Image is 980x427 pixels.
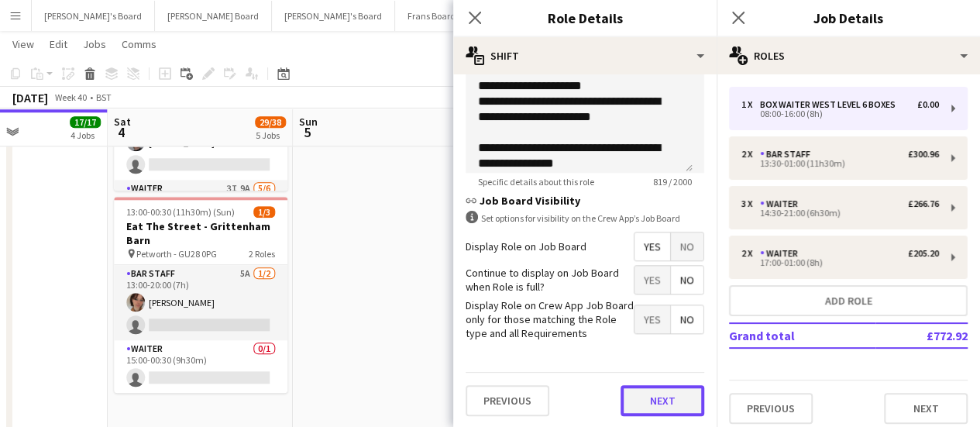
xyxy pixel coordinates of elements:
[908,149,939,160] div: £300.96
[12,37,34,51] span: View
[875,323,968,348] td: £772.92
[112,123,131,141] span: 4
[634,232,670,260] span: Yes
[122,37,156,51] span: Comms
[741,209,939,217] div: 14:30-21:00 (6h30m)
[70,129,100,141] div: 4 Jobs
[466,176,607,188] span: Specific details about this role
[760,149,817,160] div: BAR STAFF
[729,393,813,424] button: Previous
[249,248,275,260] span: 2 Roles
[51,91,90,103] span: Week 40
[729,285,968,316] button: Add role
[908,248,939,259] div: £205.20
[114,197,287,393] app-job-card: 13:00-00:30 (11h30m) (Sun)1/3Eat The Street - Grittenham Barn Petworth - GU28 0PG2 RolesBAR STAFF...
[395,1,469,31] button: Frans Board
[741,160,939,167] div: 13:30-01:00 (11h30m)
[466,239,586,253] label: Display Role on Job Board
[453,8,717,28] h3: Role Details
[32,1,155,31] button: [PERSON_NAME]'s Board
[256,129,285,141] div: 5 Jobs
[671,232,703,260] span: No
[83,37,106,51] span: Jobs
[6,34,40,54] a: View
[255,116,286,128] span: 29/38
[760,198,804,209] div: Waiter
[729,323,875,348] td: Grand total
[115,34,163,54] a: Comms
[466,266,634,294] label: Continue to display on Job Board when Role is full?
[741,259,939,267] div: 17:00-01:00 (8h)
[717,37,980,74] div: Roles
[114,219,287,247] h3: Eat The Street - Grittenham Barn
[114,340,287,393] app-card-role: Waiter0/115:00-00:30 (9h30m)
[70,116,101,128] span: 17/17
[77,34,112,54] a: Jobs
[297,123,318,141] span: 5
[741,110,939,118] div: 08:00-16:00 (8h)
[96,91,112,103] div: BST
[641,176,704,188] span: 819 / 2000
[741,198,760,209] div: 3 x
[253,206,275,218] span: 1/3
[114,180,287,345] app-card-role: Waiter3I9A5/6
[741,149,760,160] div: 2 x
[43,34,74,54] a: Edit
[272,1,395,31] button: [PERSON_NAME]'s Board
[634,266,670,294] span: Yes
[466,298,634,341] label: Display Role on Crew App Job Board only for those matching the Role type and all Requirements
[466,211,704,226] div: Set options for visibility on the Crew App’s Job Board
[760,248,804,259] div: Waiter
[671,266,703,294] span: No
[114,265,287,340] app-card-role: BAR STAFF5A1/213:00-20:00 (7h)[PERSON_NAME]
[884,393,968,424] button: Next
[136,248,217,260] span: Petworth - GU28 0PG
[741,99,760,110] div: 1 x
[760,99,902,110] div: Box Waiter WEST LEVEL 6 BOXES
[466,385,549,416] button: Previous
[671,305,703,333] span: No
[917,99,939,110] div: £0.00
[621,385,704,416] button: Next
[717,8,980,28] h3: Job Details
[114,115,131,129] span: Sat
[453,37,717,74] div: Shift
[908,198,939,209] div: £266.76
[12,90,48,105] div: [DATE]
[126,206,235,218] span: 13:00-00:30 (11h30m) (Sun)
[155,1,272,31] button: [PERSON_NAME] Board
[741,248,760,259] div: 2 x
[634,305,670,333] span: Yes
[299,115,318,129] span: Sun
[466,194,704,208] h3: Job Board Visibility
[50,37,67,51] span: Edit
